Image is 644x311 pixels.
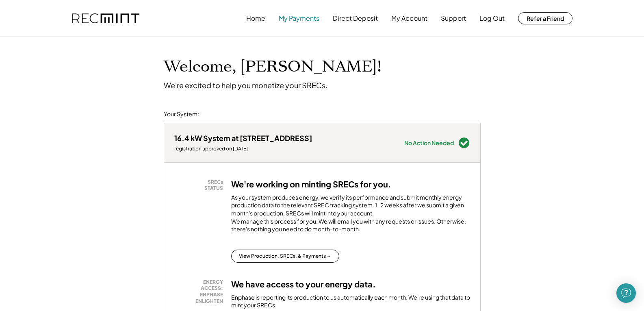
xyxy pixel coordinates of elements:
[72,13,139,24] img: recmint-logotype%403x.png
[174,133,312,143] div: 16.4 kW System at [STREET_ADDRESS]
[518,12,572,24] button: Refer a Friend
[441,10,466,26] button: Support
[231,179,391,189] h3: We're working on minting SRECs for you.
[178,279,223,304] div: ENERGY ACCESS: ENPHASE ENLIGHTEN
[404,140,454,146] div: No Action Needed
[164,57,382,76] h1: Welcome, [PERSON_NAME]!
[231,194,470,237] div: As your system produces energy, we verify its performance and submit monthly energy production da...
[479,10,505,26] button: Log Out
[279,10,319,26] button: My Payments
[174,146,312,152] div: registration approved on [DATE]
[178,179,223,191] div: SRECs STATUS
[164,80,327,90] div: We're excited to help you monetize your SRECs.
[246,10,265,26] button: Home
[231,250,339,263] button: View Production, SRECs, & Payments →
[616,283,636,303] div: Open Intercom Messenger
[391,10,427,26] button: My Account
[333,10,378,26] button: Direct Deposit
[231,279,376,289] h3: We have access to your energy data.
[164,110,199,118] div: Your System:
[231,294,470,309] div: Enphase is reporting its production to us automatically each month. We're using that data to mint...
